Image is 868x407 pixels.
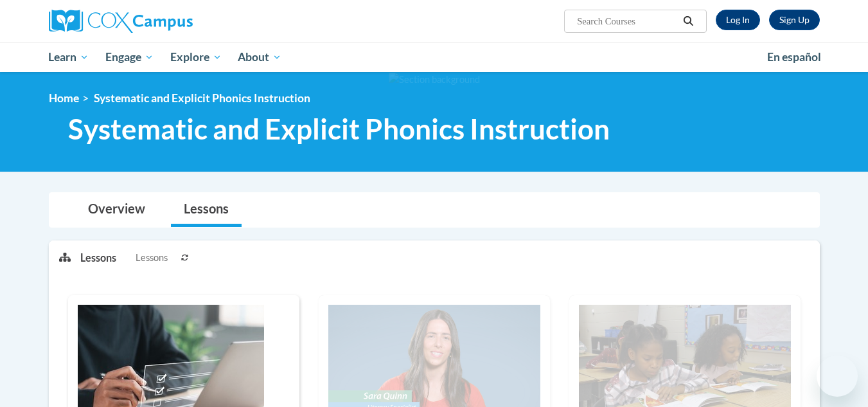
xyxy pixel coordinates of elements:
button: Search [678,14,698,29]
a: About [229,42,290,72]
a: Cox Campus [49,10,293,33]
div: Main menu [30,42,839,72]
a: En español [759,44,829,71]
span: Lessons [136,251,168,265]
span: Systematic and Explicit Phonics Instruction [94,91,310,105]
span: Explore [170,50,222,65]
a: Learn [40,42,98,72]
a: Lessons [171,193,242,227]
span: En español [767,50,821,64]
span: Learn [48,50,89,65]
input: Search Courses [576,14,678,29]
img: Section background [389,73,480,87]
a: Overview [75,193,158,227]
a: Engage [97,42,162,72]
a: Home [49,91,79,105]
span: Systematic and Explicit Phonics Instruction [68,112,610,146]
img: Cox Campus [49,10,193,33]
iframe: Button to launch messaging window [817,356,858,397]
a: Register [769,10,820,30]
span: Engage [105,50,154,65]
a: Explore [162,42,230,72]
p: Lessons [80,251,116,265]
span: About [238,50,281,65]
a: Log In [716,10,760,30]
